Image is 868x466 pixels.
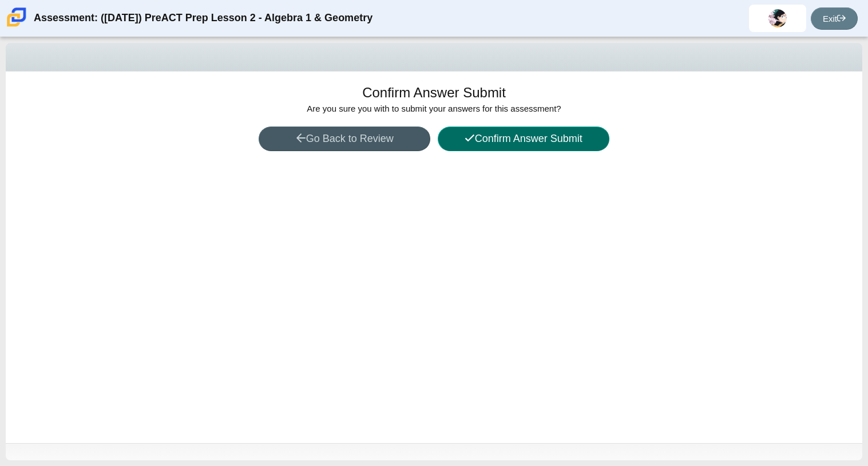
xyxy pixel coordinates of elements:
[438,127,609,151] button: Confirm Answer Submit
[34,5,372,32] div: Assessment: ([DATE]) PreACT Prep Lesson 2 - Algebra 1 & Geometry
[362,83,506,102] h1: Confirm Answer Submit
[768,9,787,27] img: leonardo.ramirezmu.3wQzPg
[811,7,858,30] a: Exit
[5,5,29,29] img: Carmen School of Science & Technology
[307,104,561,113] span: Are you sure you with to submit your answers for this assessment?
[259,127,430,151] button: Go Back to Review
[5,21,29,31] a: Carmen School of Science & Technology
